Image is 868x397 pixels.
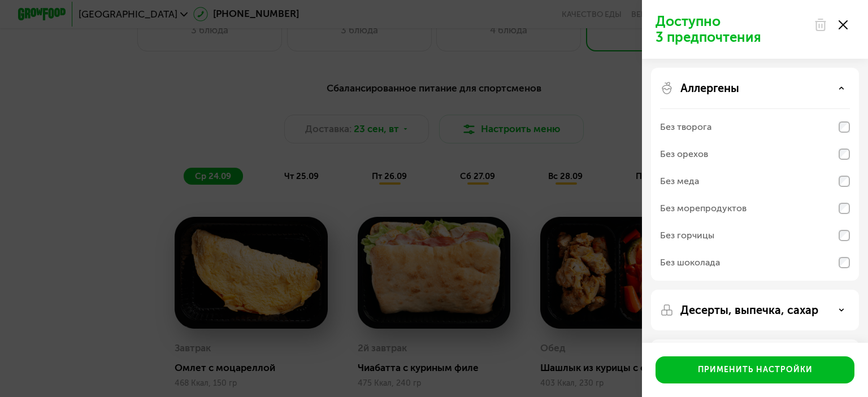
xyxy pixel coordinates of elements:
[680,303,818,317] p: Десерты, выпечка, сахар
[660,174,699,188] div: Без меда
[660,256,720,269] div: Без шоколада
[660,120,711,134] div: Без творога
[660,147,708,161] div: Без орехов
[656,356,854,383] button: Применить настройки
[698,364,813,376] div: Применить настройки
[660,229,714,242] div: Без горчицы
[656,14,807,45] p: Доступно 3 предпочтения
[660,202,747,215] div: Без морепродуктов
[680,81,739,95] p: Аллергены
